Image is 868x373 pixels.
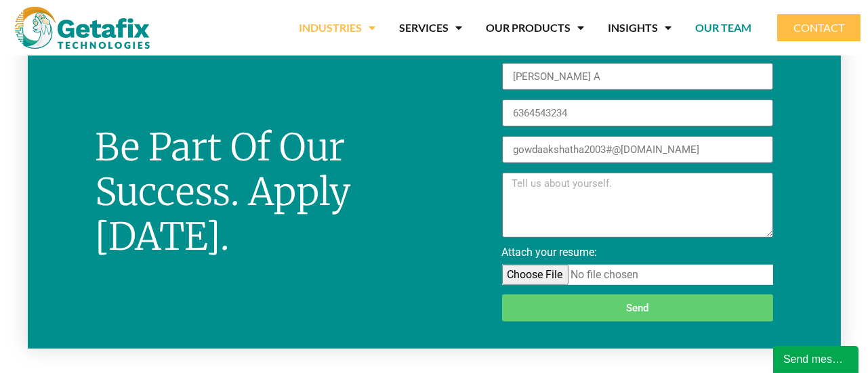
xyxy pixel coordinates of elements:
span: CONTACT [793,22,844,33]
nav: Menu [171,12,751,43]
a: OUR PRODUCTS [486,12,584,43]
input: Only numbers and phone characters (#, -, *, etc) are accepted. [502,100,773,127]
input: Name [502,63,773,90]
a: INSIGHTS [608,12,671,43]
iframe: chat widget [773,343,861,373]
input: Email [502,136,773,163]
label: Attach your resume: [502,247,598,265]
img: web and mobile application development company [15,7,150,49]
h2: be part of our success. Apply [DATE]. [96,125,434,259]
span: Send [626,303,648,313]
button: Send [502,294,773,322]
a: CONTACT [777,14,861,41]
a: SERVICES [399,12,462,43]
a: OUR TEAM [695,12,751,43]
form: New Form [502,63,773,331]
a: INDUSTRIES [299,12,375,43]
